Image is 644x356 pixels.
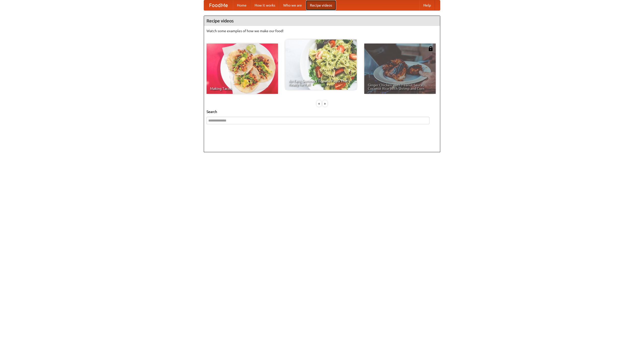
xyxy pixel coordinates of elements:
a: Help [419,0,435,10]
a: Recipe videos [306,0,336,10]
h4: Recipe videos [204,16,440,26]
a: FoodMe [204,0,233,10]
a: Home [233,0,251,10]
a: An Easy, Summery Tomato Pasta That's Ready for Fall [285,39,357,90]
div: » [323,100,327,107]
p: Watch some examples of how we make our food! [207,28,437,33]
h5: Search [207,109,437,114]
a: Who we are [279,0,306,10]
span: An Easy, Summery Tomato Pasta That's Ready for Fall [289,79,353,86]
img: 483408.png [428,46,433,51]
div: « [317,100,321,107]
a: How it works [251,0,279,10]
a: Making Tacos [207,44,278,94]
span: Making Tacos [210,87,274,90]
